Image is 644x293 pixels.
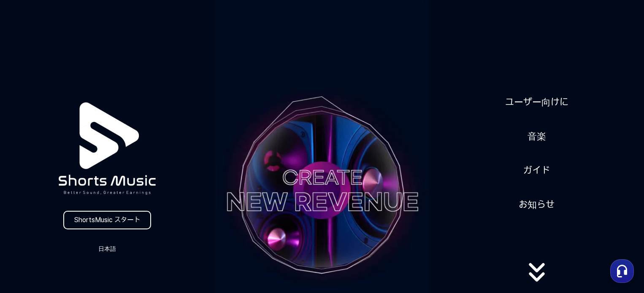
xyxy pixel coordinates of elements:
[63,211,151,229] a: ShortsMusic スタート
[87,243,127,255] button: 日本語
[502,92,572,113] a: ユーザー向けに
[520,160,553,181] a: ガイド
[38,80,176,218] img: logo
[524,126,549,147] a: 音楽
[515,194,558,215] a: お知らせ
